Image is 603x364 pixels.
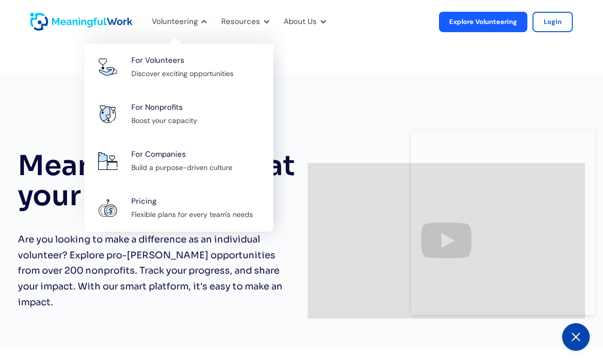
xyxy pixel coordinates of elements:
a: home [30,13,56,31]
div: For Volunteers [131,54,184,67]
div: Volunteering [152,15,198,29]
a: Explore Volunteering [439,12,527,32]
img: Company Icon [98,152,118,170]
div: About Us [284,15,317,29]
div: About Us [277,5,329,39]
div: Resources [215,5,272,39]
a: Nonprofit IconFor NonprofitsBoost your capacity [84,91,273,138]
div: Resources [221,15,260,29]
iframe: Welcome to Meaningful Work Product Demo Video [308,163,585,319]
div: Flexible plans for every team's needs [131,209,253,221]
div: Build a purpose-driven culture [131,162,233,174]
div: Volunteering [146,5,210,39]
div: Discover exciting opportunities [131,68,234,80]
a: Login [532,12,573,32]
nav: Volunteering [84,39,273,232]
div: For Companies [131,148,186,161]
a: Company IconFor CompaniesBuild a purpose-driven culture [84,138,273,185]
div: For Nonprofits [131,101,183,114]
h1: Meaningful Work at your fingertips [18,151,295,212]
a: Volunteer IconFor VolunteersDiscover exciting opportunities [84,44,273,91]
p: Are you looking to make a difference as an individual volunteer? Explore pro-[PERSON_NAME] opport... [18,232,295,310]
a: PricingFlexible plans for every team's needs [84,185,273,232]
div: Boost your capacity [131,115,197,127]
img: Nonprofit Icon [98,105,118,123]
img: Volunteer Icon [98,58,118,76]
div: Pricing [131,195,156,208]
